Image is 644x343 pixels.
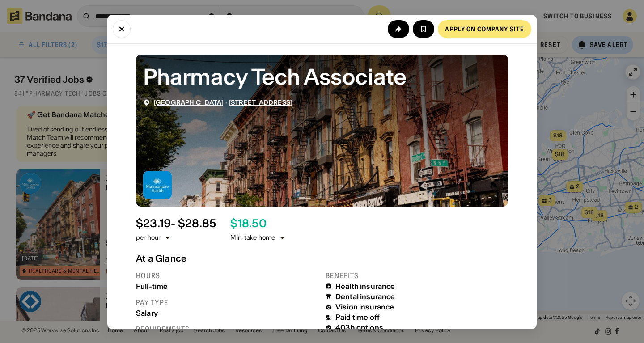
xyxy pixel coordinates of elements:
[229,98,292,106] span: [STREET_ADDRESS]
[136,217,216,230] div: $ 23.19 - $28.85
[335,292,395,301] div: Dental insurance
[136,324,318,334] div: Requirements
[154,98,224,106] span: [GEOGRAPHIC_DATA]
[143,170,172,199] img: Maimonides Medical Center logo
[136,309,318,317] div: Salary
[136,271,318,280] div: Hours
[136,233,161,242] div: per hour
[113,20,131,38] button: Close
[136,282,318,290] div: Full-time
[154,98,292,106] div: ·
[230,217,266,230] div: $ 18.50
[136,253,508,263] div: At a Glance
[143,61,501,91] div: Pharmacy Tech Associate
[230,233,286,242] div: Min. take home
[445,25,524,32] div: Apply on company site
[335,313,380,322] div: Paid time off
[335,303,394,311] div: Vision insurance
[335,282,395,290] div: Health insurance
[335,323,383,332] div: 403b options
[326,271,508,280] div: Benefits
[136,297,318,307] div: Pay type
